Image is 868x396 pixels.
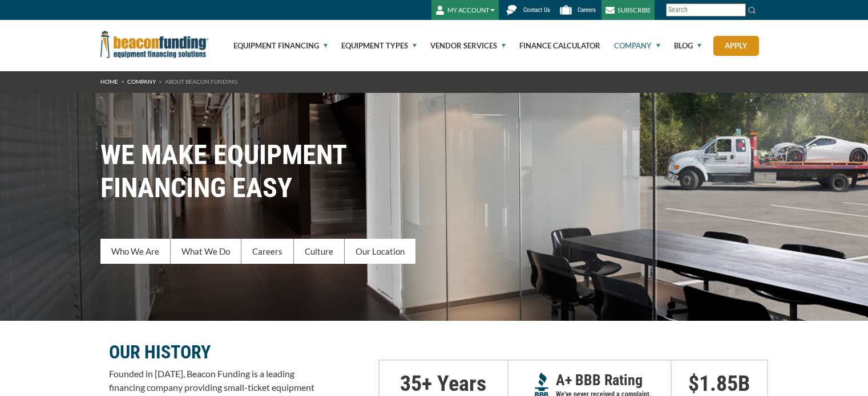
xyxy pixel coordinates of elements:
[171,239,241,264] a: What We Do
[601,20,660,71] a: Company
[556,374,671,386] p: A+ BBB Rating
[506,20,600,71] a: Finance Calculator
[345,239,415,264] a: Our Location
[380,378,507,389] p: + Years
[165,78,237,85] span: About Beacon Funding
[734,6,743,15] a: Clear search text
[100,78,118,85] a: HOME
[241,239,294,264] a: Careers
[220,20,328,71] a: Equipment Financing
[328,20,417,71] a: Equipment Types
[109,345,314,359] p: OUR HISTORY
[523,6,550,14] span: Contact Us
[713,36,759,56] a: Apply
[100,138,768,205] h1: WE MAKE EQUIPMENT FINANCING EASY
[100,31,209,58] img: Beacon Funding Corporation
[294,239,345,264] a: Culture
[748,6,757,15] img: Search
[699,371,738,396] span: 1.85
[672,378,767,389] p: $ B
[400,371,422,396] span: 35
[661,20,701,71] a: Blog
[666,3,746,17] input: Search
[100,239,171,264] a: Who We Are
[578,6,596,14] span: Careers
[100,39,209,48] a: Beacon Funding Corporation
[417,20,506,71] a: Vendor Services
[127,78,156,85] a: Company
